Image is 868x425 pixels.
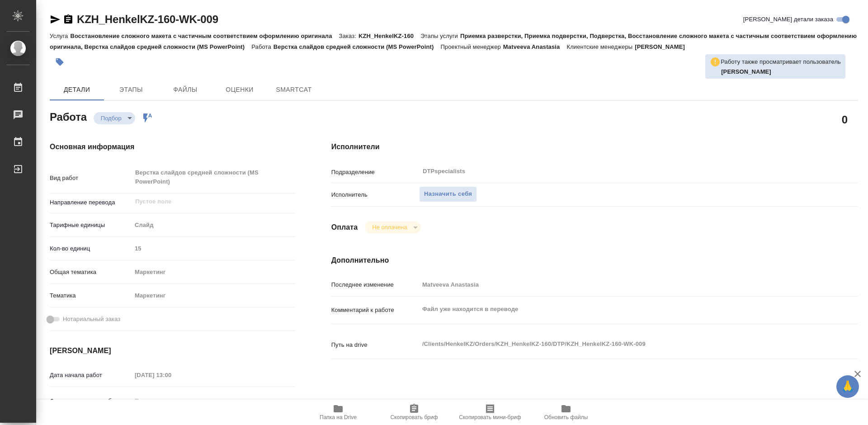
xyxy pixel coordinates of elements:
p: Кол-во единиц [50,244,132,253]
button: Добавить тэг [50,52,70,72]
p: Работу также просматривает пользователь [721,57,841,66]
p: Дата начала работ [50,371,132,380]
p: Комментарий к работе [331,306,419,315]
input: Пустое поле [132,368,211,382]
div: Слайд [132,217,295,233]
a: KZH_HenkelKZ-160-WK-009 [77,13,218,25]
p: [PERSON_NAME] [635,43,692,50]
p: Клиентские менеджеры [566,43,635,50]
h2: 0 [842,112,848,127]
button: 🙏 [836,375,859,398]
h4: Оплата [331,222,358,233]
p: Путь на drive [331,340,419,349]
p: KZH_HenkelKZ-160 [359,33,420,39]
textarea: /Clients/HenkelKZ/Orders/KZH_HenkelKZ-160/DTP/KZH_HenkelKZ-160-WK-009 [419,336,814,352]
p: Последнее изменение [331,280,419,289]
span: Папка на Drive [320,414,357,420]
p: Верстка слайдов средней сложности (MS PowerPoint) [274,43,441,50]
p: Направление перевода [50,198,132,207]
span: [PERSON_NAME] детали заказа [743,15,833,24]
span: 🙏 [840,377,855,396]
div: Подбор [365,221,420,233]
div: Маркетинг [132,288,295,303]
span: Детали [55,84,99,95]
textarea: Файл уже находится в переводе [419,302,814,317]
button: Обновить файлы [528,400,604,425]
span: Оценки [218,84,261,95]
input: Пустое поле [132,394,211,407]
h4: [PERSON_NAME] [50,345,295,356]
span: Назначить себя [424,189,472,199]
p: Тематика [50,291,132,300]
span: Скопировать мини-бриф [459,414,521,420]
span: Файлы [164,84,207,95]
h2: Работа [50,108,87,124]
h4: Основная информация [50,142,295,152]
button: Скопировать ссылку [63,14,74,25]
div: Подбор [94,112,135,124]
span: SmartCat [272,84,316,95]
div: Маркетинг [132,264,295,280]
h4: Дополнительно [331,255,858,266]
span: Нотариальный заказ [63,315,120,324]
p: Исполнитель [331,190,419,199]
button: Скопировать ссылку для ЯМессенджера [50,14,61,25]
p: Подразделение [331,168,419,177]
button: Подбор [98,114,124,122]
p: Яковлев Сергей [721,67,841,76]
p: Тарифные единицы [50,221,132,230]
p: Этапы услуги [420,33,460,39]
p: Проектный менеджер [440,43,503,50]
input: Пустое поле [134,196,274,207]
p: Работа [251,43,274,50]
h4: Исполнители [331,142,858,152]
button: Скопировать мини-бриф [452,400,528,425]
button: Не оплачена [369,223,410,231]
button: Назначить себя [419,186,477,202]
button: Папка на Drive [300,400,376,425]
input: Пустое поле [419,278,814,291]
span: Скопировать бриф [390,414,438,420]
p: Услуга [50,33,70,39]
p: Вид работ [50,174,132,183]
span: Обновить файлы [544,414,588,420]
p: Заказ: [339,33,359,39]
p: Факт. дата начала работ [50,397,132,406]
p: Восстановление сложного макета с частичным соответствием оформлению оригинала [70,33,339,39]
p: Matveeva Anastasia [503,43,567,50]
button: Скопировать бриф [376,400,452,425]
input: Пустое поле [132,242,295,255]
b: [PERSON_NAME] [721,68,771,75]
p: Общая тематика [50,268,132,277]
span: Этапы [109,84,153,95]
